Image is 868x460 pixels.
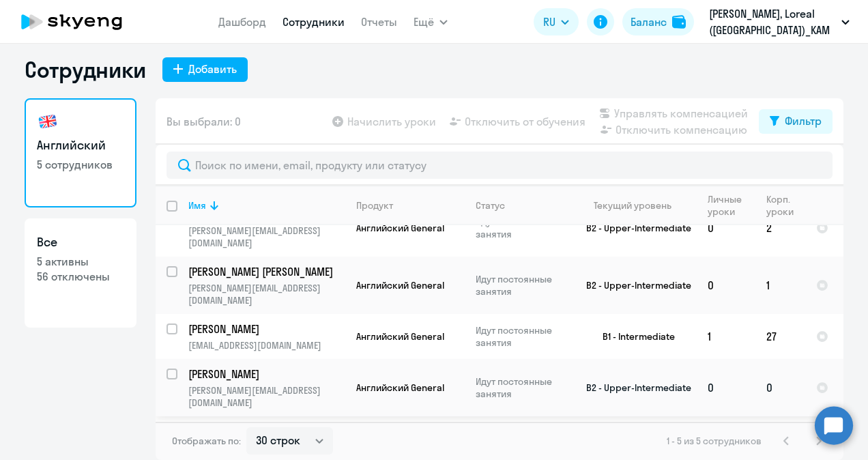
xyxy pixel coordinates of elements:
a: [PERSON_NAME] [PERSON_NAME] [188,264,345,279]
a: Дашборд [218,15,266,29]
td: 0 [755,359,805,416]
a: [PERSON_NAME] [188,366,345,382]
button: Добавить [162,57,248,82]
p: Идут постоянные занятия [476,375,569,400]
span: Отображать по: [172,435,241,447]
td: B2 - Upper-Intermediate [570,199,697,257]
td: 0 [697,359,755,416]
div: Имя [188,199,345,212]
a: Все5 активны56 отключены [25,218,136,328]
p: Идут постоянные занятия [476,273,569,298]
div: Текущий уровень [581,199,696,212]
td: B2 - Upper-Intermediate [570,257,697,314]
span: Английский General [356,382,444,394]
span: Вы выбрали: 0 [167,113,241,130]
p: 5 активны [37,254,124,269]
img: balance [672,15,686,29]
a: Английский5 сотрудников [25,98,136,207]
div: Корп. уроки [766,193,796,218]
td: 0 [697,199,755,257]
button: Фильтр [759,109,833,134]
p: [PERSON_NAME] [188,321,343,336]
div: Корп. уроки [766,193,805,218]
button: [PERSON_NAME], Loreal ([GEOGRAPHIC_DATA])_KAM [702,5,856,38]
img: english [37,111,59,132]
div: Баланс [631,14,667,30]
a: [PERSON_NAME] [188,321,345,336]
td: 1 [755,257,805,314]
p: 56 отключены [37,269,124,284]
h1: Сотрудники [25,56,146,83]
p: [PERSON_NAME][EMAIL_ADDRESS][DOMAIN_NAME] [188,282,345,306]
h3: Английский [37,136,124,154]
button: RU [534,8,579,35]
p: [PERSON_NAME] [PERSON_NAME] [188,264,343,279]
td: 1 [697,314,755,359]
div: Продукт [356,199,393,212]
div: Фильтр [785,113,822,129]
input: Поиск по имени, email, продукту или статусу [167,152,833,179]
td: 27 [755,314,805,359]
span: Ещё [414,14,434,30]
td: B2 - Upper-Intermediate [570,359,697,416]
p: [PERSON_NAME], Loreal ([GEOGRAPHIC_DATA])_KAM [709,5,836,38]
p: Идут постоянные занятия [476,324,569,349]
a: Отчеты [361,15,397,29]
span: Английский General [356,222,444,234]
p: [PERSON_NAME][EMAIL_ADDRESS][DOMAIN_NAME] [188,225,345,249]
span: Английский General [356,279,444,291]
td: 2 [755,199,805,257]
div: Текущий уровень [594,199,671,212]
p: [PERSON_NAME] [188,366,343,382]
span: RU [543,14,555,30]
div: Статус [476,199,505,212]
p: [EMAIL_ADDRESS][DOMAIN_NAME] [188,339,345,351]
span: Английский General [356,330,444,343]
button: Ещё [414,8,448,35]
a: Сотрудники [283,15,345,29]
p: Идут постоянные занятия [476,216,569,240]
td: B1 - Intermediate [570,314,697,359]
div: Личные уроки [708,193,746,218]
span: 1 - 5 из 5 сотрудников [667,435,762,447]
div: Продукт [356,199,464,212]
div: Добавить [188,61,237,77]
button: Балансbalance [622,8,694,35]
td: 0 [697,257,755,314]
p: 5 сотрудников [37,157,124,172]
div: Статус [476,199,569,212]
div: Личные уроки [708,193,755,218]
p: [PERSON_NAME][EMAIL_ADDRESS][DOMAIN_NAME] [188,384,345,409]
h3: Все [37,233,124,251]
div: Имя [188,199,206,212]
